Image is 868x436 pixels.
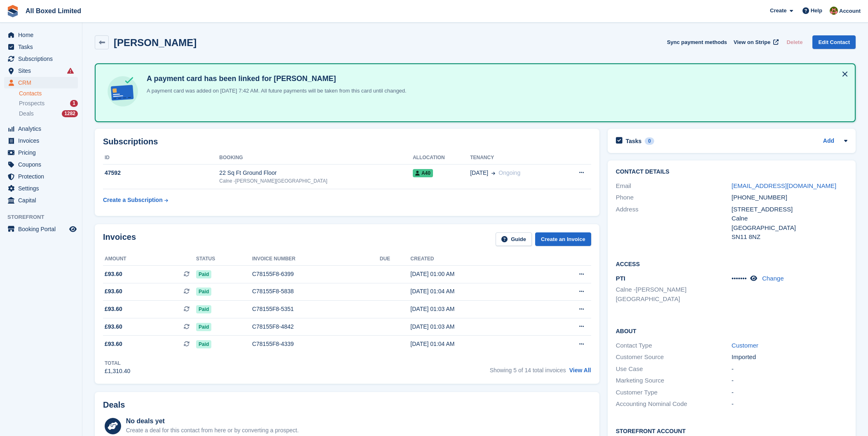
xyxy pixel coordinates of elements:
a: menu [4,223,78,235]
span: Paid [196,288,211,296]
div: [DATE] 01:03 AM [410,305,540,313]
span: Paid [196,340,211,348]
button: Delete [783,35,806,49]
a: menu [4,171,78,182]
span: £93.60 [105,270,122,278]
span: Pricing [18,147,68,158]
h2: Storefront Account [616,427,847,435]
th: Allocation [413,151,470,165]
div: 0 [645,137,654,145]
span: Account [839,7,861,15]
th: Invoice number [252,253,380,266]
div: Phone [616,193,732,202]
a: [EMAIL_ADDRESS][DOMAIN_NAME] [732,182,836,189]
span: Sites [18,65,68,77]
div: - [732,399,847,409]
a: menu [4,147,78,158]
img: Sharon Hawkins [830,7,838,15]
span: Help [811,7,822,15]
h4: A payment card has been linked for [PERSON_NAME] [143,74,407,83]
a: Add [823,137,834,146]
div: Customer Source [616,353,732,362]
th: Status [196,253,252,266]
div: - [732,388,847,397]
h2: [PERSON_NAME] [114,37,197,48]
h2: Invoices [103,232,136,246]
span: Ongoing [498,169,520,176]
a: Preview store [68,224,78,234]
span: £93.60 [105,287,122,296]
span: Paid [196,323,211,331]
a: menu [4,159,78,170]
span: CRM [18,77,68,88]
div: 1 [70,100,78,107]
div: C78155F8-4339 [252,340,380,348]
div: Calne -[PERSON_NAME][GEOGRAPHIC_DATA] [219,177,413,185]
div: Use Case [616,364,732,374]
div: 47592 [103,169,219,177]
h2: Contact Details [616,169,847,175]
span: A40 [413,169,433,177]
div: [DATE] 01:04 AM [410,287,540,296]
a: Deals 1282 [19,109,78,118]
h2: Tasks [626,137,642,145]
a: menu [4,41,78,53]
span: Showing 5 of 14 total invoices [490,367,566,373]
div: Contact Type [616,341,732,350]
div: Imported [732,353,847,362]
a: menu [4,135,78,146]
span: [DATE] [470,169,488,177]
span: Home [18,29,68,41]
span: View on Stripe [734,38,770,46]
a: menu [4,65,78,77]
div: Create a Subscription [103,196,163,204]
th: Tenancy [470,151,560,165]
li: Calne -[PERSON_NAME][GEOGRAPHIC_DATA] [616,285,732,304]
div: 22 Sq Ft Ground Floor [219,169,413,177]
div: C78155F8-4842 [252,322,380,331]
div: Address [616,205,732,242]
div: - [732,364,847,374]
img: stora-icon-8386f47178a22dfd0bd8f6a31ec36ba5ce8667c1dd55bd0f319d3a0aa187defe.svg [7,5,19,17]
th: Amount [103,253,196,266]
a: Prospects 1 [19,99,78,108]
th: Due [380,253,411,266]
img: card-linked-ebf98d0992dc2aeb22e95c0e3c79077019eb2392cfd83c6a337811c24bc77127.svg [105,74,140,109]
th: ID [103,151,219,165]
span: Analytics [18,123,68,135]
h2: Access [616,260,847,268]
span: Booking Portal [18,223,68,235]
span: Subscriptions [18,53,68,65]
span: Deals [19,110,34,118]
div: [DATE] 01:00 AM [410,270,540,278]
a: menu [4,53,78,65]
span: Paid [196,305,211,313]
a: menu [4,195,78,206]
a: Create an Invoice [535,232,591,246]
a: All Boxed Limited [22,4,84,18]
span: £93.60 [105,340,122,348]
a: View All [569,367,591,373]
a: Change [762,275,784,282]
div: C78155F8-5838 [252,287,380,296]
a: Contacts [19,90,78,97]
span: Capital [18,195,68,206]
span: Prospects [19,100,44,107]
span: Storefront [7,213,82,221]
th: Created [410,253,540,266]
span: £93.60 [105,322,122,331]
span: Protection [18,171,68,182]
div: C78155F8-6399 [252,270,380,278]
div: [PHONE_NUMBER] [732,193,847,202]
div: [GEOGRAPHIC_DATA] [732,223,847,233]
a: Guide [496,232,532,246]
div: Create a deal for this contact from here or by converting a prospect. [126,426,299,435]
span: Coupons [18,159,68,170]
span: Invoices [18,135,68,146]
span: Tasks [18,41,68,53]
button: Sync payment methods [667,35,727,49]
div: [STREET_ADDRESS] [732,205,847,214]
div: [DATE] 01:03 AM [410,322,540,331]
span: £93.60 [105,305,122,313]
div: - [732,376,847,385]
